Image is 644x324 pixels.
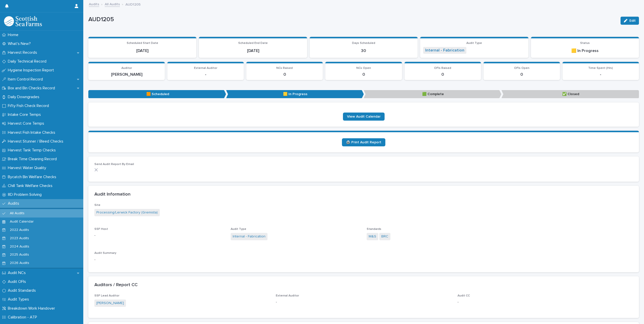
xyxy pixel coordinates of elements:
span: SSF Host [94,228,108,231]
p: Chill Tank Welfare Checks [6,183,57,188]
p: AUD1205 [88,16,616,23]
p: 8D Problem Solving [6,192,46,197]
p: What's New? [6,41,35,46]
span: Scheduled Start Date [127,42,158,45]
p: Audit Standards [6,288,40,293]
span: View Audit Calendar [347,115,381,118]
p: Breakdown Work Handover [6,306,59,311]
span: 🖨️ Print Audit Report [346,141,381,144]
p: Harvest Water Quality [6,166,50,170]
p: 2022 Audits [6,228,33,232]
span: Audit Summary [94,252,116,255]
p: - [458,300,633,305]
span: Audit CC [458,294,470,297]
span: NCs Open [356,67,371,70]
span: Site [94,204,100,207]
p: - [94,257,633,262]
p: Intake Core Temps [6,112,45,117]
p: Bycatch Bin Welfare Checks [6,175,60,179]
p: Harvest Records [6,50,41,55]
span: Status [580,42,590,45]
p: - [170,72,241,77]
p: 🟧 Scheduled [88,90,226,98]
p: Harvest Tank Temp Checks [6,148,60,153]
span: SSF Lead Auditor [94,294,119,297]
span: Edit [629,19,636,22]
p: 2026 Audits [6,261,33,265]
a: Internal - Fabrication [233,234,265,239]
p: Box and Bin Checks Record [6,86,59,91]
span: External Auditor [194,67,217,70]
p: [DATE] [202,48,304,53]
a: BRC [381,234,388,239]
p: 0 [408,72,478,77]
p: Item Control Record [6,77,47,82]
p: Harvest Fish Intake Checks [6,130,59,135]
p: Break Time Cleaning Record [6,157,61,161]
p: AUD1205 [125,1,141,7]
p: 0 [328,72,399,77]
p: Hygiene Inspection Report [6,68,58,73]
p: Home [6,33,22,37]
span: Auditor [121,67,132,70]
p: 🟨 In Progress [226,90,364,98]
p: All Audits [6,211,29,215]
p: Calibration - ATP [6,315,41,320]
p: 🟨 In Progress [534,48,636,53]
img: mMrefqRFQpe26GRNOUkG [4,16,42,26]
p: 2025 Audits [6,253,33,257]
p: 0 [487,72,557,77]
p: Audit NCs [6,271,30,275]
a: All Audits [105,1,120,7]
h2: Auditors / Report CC [94,282,138,288]
span: Audit Type [231,228,246,231]
p: Audit Types [6,297,33,302]
p: - [566,72,636,77]
p: Audits [6,201,23,206]
a: Internal - Fabrication [425,48,464,53]
a: 🖨️ Print Audit Report [342,138,385,146]
span: OFIs Raised [434,67,451,70]
p: Audit OFIs [6,279,30,284]
p: Harvest Core Temps [6,121,48,126]
p: - [276,300,451,305]
a: View Audit Calendar [343,113,385,121]
a: Audits [89,1,99,7]
p: 2023 Audits [6,236,33,240]
span: Time Spent (Hrs) [588,67,613,70]
p: 🟩 Complete [364,90,501,98]
p: 2024 Audits [6,245,33,249]
p: Harvest Stunner / Bleed Checks [6,139,67,144]
p: 30 [313,48,415,53]
a: M&S [369,234,376,239]
span: Days Scheduled [352,42,375,45]
span: External Auditor [276,294,299,297]
p: - [94,233,225,238]
p: Audit Calendar [6,220,38,224]
a: [PERSON_NAME] [96,301,124,306]
p: 0 [249,72,320,77]
a: Processing/Lerwick Factory (Gremista) [96,210,158,215]
p: Fifty Fish Check Record [6,103,53,108]
h2: Audit Information [94,192,130,197]
span: Send Audit Report By Email [94,163,134,166]
span: OFIs Open [514,67,529,70]
p: Daily Technical Record [6,59,50,64]
p: [DATE] [91,48,193,53]
span: Scheduled End Date [238,42,268,45]
span: Standards [367,228,381,231]
span: Audit Type [466,42,482,45]
p: Daily Downgrades [6,95,43,99]
span: NCs Raised [276,67,293,70]
button: Edit [621,17,639,25]
p: [PERSON_NAME] [91,72,162,77]
p: ✅ Closed [501,90,639,98]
